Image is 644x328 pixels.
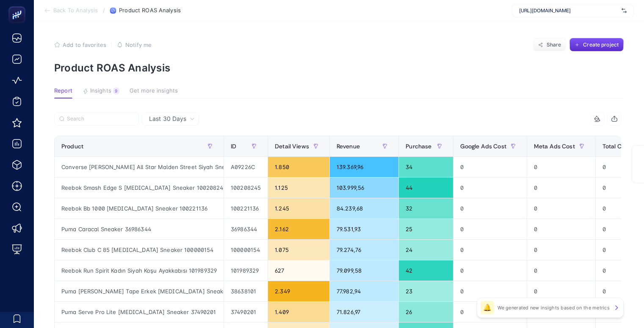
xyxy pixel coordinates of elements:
[330,240,398,260] div: 79.274,76
[224,178,268,198] div: 100208245
[330,260,398,281] div: 79.099,58
[527,260,595,281] div: 0
[399,302,453,322] div: 26
[55,281,224,301] div: Puma [PERSON_NAME] Tape Erkek [MEDICAL_DATA] Sneaker 38638101
[61,143,83,150] span: Product
[149,115,186,123] span: Last 30 Days
[268,178,329,198] div: 1.125
[125,41,152,48] span: Notify me
[55,240,224,260] div: Reebok Club C 85 [MEDICAL_DATA] Sneaker 100000154
[453,219,527,239] div: 0
[569,38,624,52] button: Create project
[55,157,224,177] div: Converse [PERSON_NAME] All Star Malden Street Siyah Sneaker A09226C
[330,198,398,219] div: 84.239,68
[453,260,527,281] div: 0
[54,62,624,74] p: Product ROAS Analysis
[224,157,268,177] div: A09226C
[453,178,527,198] div: 0
[55,302,224,322] div: Puma Serve Pro Lite [MEDICAL_DATA] Sneaker 37490201
[268,302,329,322] div: 1.409
[399,178,453,198] div: 44
[498,304,610,311] p: We generated new insights based on the metrics
[337,143,360,150] span: Revenue
[527,281,595,301] div: 0
[453,157,527,177] div: 0
[583,41,619,48] span: Create project
[224,260,268,281] div: 101989329
[231,143,236,150] span: ID
[547,41,561,48] span: Share
[90,87,111,94] span: Insights
[527,178,595,198] div: 0
[330,178,398,198] div: 103.999,56
[527,198,595,219] div: 0
[67,116,134,122] input: Search
[275,143,309,150] span: Detail Views
[330,157,398,177] div: 139.369,96
[519,7,618,14] span: [URL][DOMAIN_NAME]
[453,281,527,301] div: 0
[330,302,398,322] div: 71.826,97
[224,219,268,239] div: 36986344
[113,87,119,94] div: 9
[54,41,106,48] button: Add to favorites
[453,240,527,260] div: 0
[527,157,595,177] div: 0
[224,302,268,322] div: 37490201
[103,7,105,14] span: /
[399,281,453,301] div: 23
[268,240,329,260] div: 1.075
[399,157,453,177] div: 34
[130,87,178,94] span: Get more insights
[622,6,627,15] img: svg%3e
[224,240,268,260] div: 100000154
[330,281,398,301] div: 77.982,94
[268,281,329,301] div: 2.349
[55,198,224,219] div: Reebok Bb 1000 [MEDICAL_DATA] Sneaker 100221136
[453,198,527,219] div: 0
[55,219,224,239] div: Puma Caracal Sneaker 36986344
[54,87,72,94] span: Report
[534,143,575,150] span: Meta Ads Cost
[533,38,566,52] button: Share
[399,240,453,260] div: 24
[481,301,494,314] div: 🔔
[453,302,527,322] div: 0
[330,219,398,239] div: 79.531,93
[399,219,453,239] div: 25
[53,7,98,14] span: Back To Analysis
[268,219,329,239] div: 2.162
[55,178,224,198] div: Reebok Smash Edge S [MEDICAL_DATA] Sneaker 100208245
[55,260,224,281] div: Reebok Run Spirit Kadın Siyah Koşu Ayakkabısı 101989329
[460,143,506,150] span: Google Ads Cost
[399,198,453,219] div: 32
[268,260,329,281] div: 627
[268,198,329,219] div: 1.245
[117,41,152,48] button: Notify me
[399,260,453,281] div: 42
[224,198,268,219] div: 100221136
[527,240,595,260] div: 0
[527,219,595,239] div: 0
[63,41,106,48] span: Add to favorites
[406,143,431,150] span: Purchase
[268,157,329,177] div: 1.850
[224,281,268,301] div: 38638101
[119,7,181,14] span: Product ROAS Analysis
